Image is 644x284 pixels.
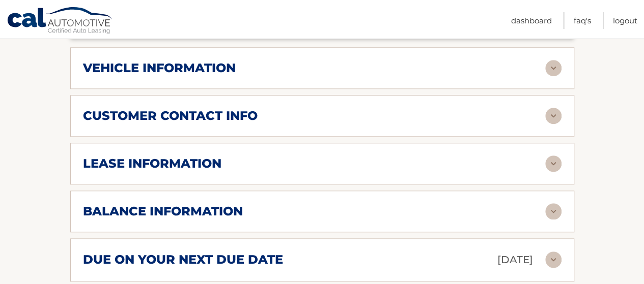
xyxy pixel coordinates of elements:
h2: lease information [83,156,221,171]
h2: customer contact info [83,108,258,123]
img: accordion-rest.svg [545,251,562,268]
a: FAQ's [574,12,591,29]
img: accordion-rest.svg [545,155,562,172]
img: accordion-rest.svg [545,60,562,76]
p: [DATE] [497,251,533,269]
img: accordion-rest.svg [545,203,562,219]
h2: vehicle information [83,60,236,76]
img: accordion-rest.svg [545,108,562,124]
a: Dashboard [511,12,552,29]
a: Logout [613,12,637,29]
h2: due on your next due date [83,252,283,267]
a: Cal Automotive [7,7,114,36]
h2: balance information [83,204,243,219]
